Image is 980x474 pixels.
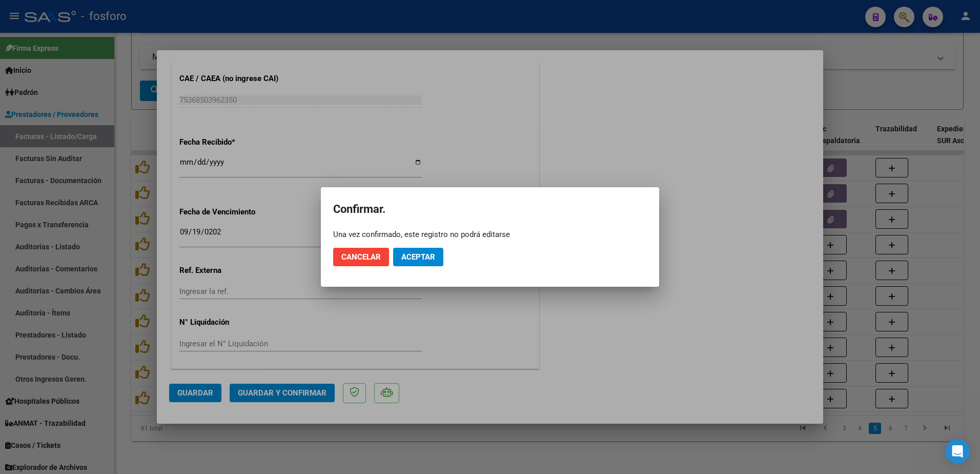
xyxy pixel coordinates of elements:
button: Aceptar [393,248,443,266]
div: Open Intercom Messenger [945,439,970,464]
button: Cancelar [333,248,389,266]
span: Cancelar [341,252,381,262]
div: Una vez confirmado, este registro no podrá editarse [333,229,647,240]
span: Aceptar [401,252,435,262]
h2: Confirmar. [333,200,647,219]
